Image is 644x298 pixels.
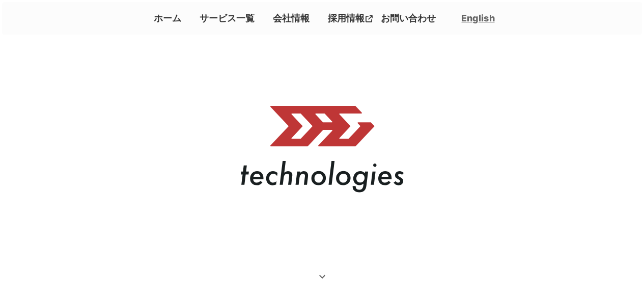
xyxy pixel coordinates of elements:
a: お問い合わせ [377,10,440,26]
a: 採用情報 [324,10,377,26]
img: メインロゴ [241,105,404,192]
a: ホーム [150,10,185,26]
i: keyboard_arrow_down [316,270,328,283]
a: サービス一覧 [195,10,259,26]
p: 採用情報 [324,10,366,26]
a: English [461,12,494,24]
a: 会社情報 [269,10,314,26]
